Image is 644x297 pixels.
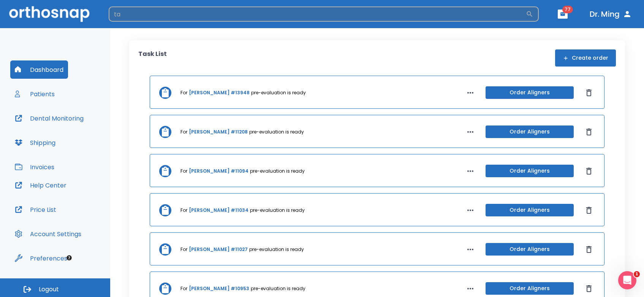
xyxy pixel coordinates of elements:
[486,204,574,216] button: Order Aligners
[249,246,304,253] p: pre-evaluation is ready
[189,207,248,214] a: [PERSON_NAME] #11034
[10,109,88,127] button: Dental Monitoring
[180,168,187,175] p: For
[562,6,573,13] span: 77
[189,285,249,292] a: [PERSON_NAME] #10953
[486,125,574,138] button: Order Aligners
[587,7,635,21] button: Dr. Ming
[251,285,305,292] p: pre-evaluation is ready
[251,89,306,96] p: pre-evaluation is ready
[10,60,68,79] button: Dashboard
[583,283,595,295] button: Dismiss
[66,254,73,261] div: Tooltip anchor
[634,271,640,277] span: 1
[10,158,59,176] button: Invoices
[583,126,595,138] button: Dismiss
[189,246,248,253] a: [PERSON_NAME] #11027
[618,271,636,289] iframe: Intercom live chat
[9,6,90,22] img: Orthosnap
[10,85,59,103] button: Patients
[10,200,61,219] button: Price List
[250,207,305,214] p: pre-evaluation is ready
[583,165,595,177] button: Dismiss
[250,168,305,175] p: pre-evaluation is ready
[486,243,574,256] button: Order Aligners
[138,49,167,67] p: Task List
[10,176,71,194] button: Help Center
[180,246,187,253] p: For
[583,243,595,256] button: Dismiss
[180,285,187,292] p: For
[180,129,187,135] p: For
[486,282,574,295] button: Order Aligners
[180,207,187,214] p: For
[583,204,595,216] button: Dismiss
[486,165,574,177] button: Order Aligners
[10,249,72,267] button: Preferences
[180,89,187,96] p: For
[189,89,250,96] a: [PERSON_NAME] #13948
[189,168,248,175] a: [PERSON_NAME] #11094
[10,225,86,243] button: Account Settings
[583,87,595,99] button: Dismiss
[109,6,526,22] input: Search by Patient Name or Case #
[249,129,304,135] p: pre-evaluation is ready
[10,133,60,152] button: Shipping
[39,285,59,294] span: Logout
[555,49,616,67] button: Create order
[189,129,248,135] a: [PERSON_NAME] #11208
[486,86,574,99] button: Order Aligners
